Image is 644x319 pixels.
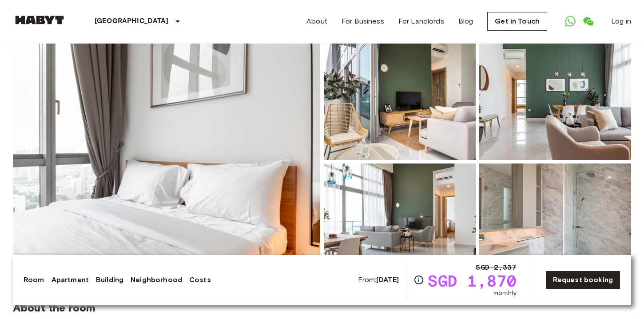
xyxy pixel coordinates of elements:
[189,275,211,285] a: Costs
[458,16,473,27] a: Blog
[358,275,399,285] span: From:
[398,16,444,27] a: For Landlords
[13,44,320,280] img: Marketing picture of unit SG-01-113-001-05
[324,163,476,280] img: Picture of unit SG-01-113-001-05
[545,271,620,289] a: Request booking
[479,163,631,280] img: Picture of unit SG-01-113-001-05
[413,275,424,285] svg: Check cost overview for full price breakdown. Please note that discounts apply to new joiners onl...
[13,16,66,24] img: Habyt
[561,12,579,30] a: Open WhatsApp
[476,262,516,273] span: SGD 2,337
[324,44,476,160] img: Picture of unit SG-01-113-001-05
[611,16,631,27] a: Log in
[24,275,44,285] a: Room
[95,16,169,27] p: [GEOGRAPHIC_DATA]
[493,289,517,298] span: monthly
[131,275,182,285] a: Neighborhood
[342,16,384,27] a: For Business
[13,301,631,315] span: About the room
[428,273,516,289] span: SGD 1,870
[376,275,399,284] b: [DATE]
[96,275,123,285] a: Building
[487,12,547,31] a: Get in Touch
[479,44,631,160] img: Picture of unit SG-01-113-001-05
[52,275,89,285] a: Apartment
[306,16,327,27] a: About
[579,12,597,30] a: Open WeChat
